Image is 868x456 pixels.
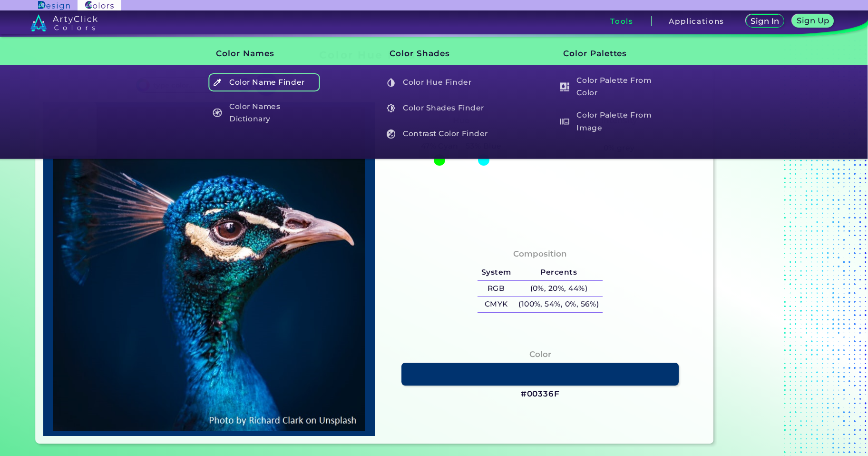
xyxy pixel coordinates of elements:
img: icon_col_pal_col_white.svg [560,82,569,91]
a: Sign In [748,15,782,27]
h3: Color Names [200,41,321,66]
a: Color Hue Finder [381,73,494,91]
h5: Sign In [752,18,778,25]
h3: #00336F [521,388,560,400]
img: img_pavlin.jpg [48,107,370,432]
a: Color Palette From Color [555,73,668,100]
h5: Color Palette From Image [556,108,667,135]
img: logo_artyclick_colors_white.svg [30,14,98,31]
img: icon_color_shades_white.svg [387,104,396,113]
h5: Color Name Finder [208,73,320,91]
img: icon_palette_from_image_white.svg [560,117,569,126]
h5: (0%, 20%, 44%) [515,281,603,297]
h5: CMYK [478,297,515,312]
h3: Color Palettes [547,41,668,66]
a: Sign Up [794,15,832,27]
h5: Color Palette From Color [556,73,667,100]
img: ArtyClick Design logo [38,1,70,10]
a: Color Names Dictionary [207,99,321,126]
img: icon_color_name_finder_white.svg [213,78,222,87]
a: Color Name Finder [207,73,321,91]
h5: Sign Up [798,17,828,24]
h5: Percents [515,265,603,280]
h3: Color Shades [373,41,495,66]
img: icon_color_names_dictionary_white.svg [213,108,222,117]
h3: Tools [610,18,634,25]
h5: Color Shades Finder [382,99,494,117]
a: Contrast Color Finder [381,125,494,143]
h5: RGB [478,281,515,297]
a: Color Palette From Image [555,108,668,135]
h5: Color Names Dictionary [208,99,320,126]
h5: Contrast Color Finder [382,125,494,143]
h5: Color Hue Finder [382,73,494,91]
img: icon_color_hue_white.svg [387,78,396,87]
img: icon_color_contrast_white.svg [387,129,396,139]
h4: Composition [513,247,567,261]
h5: System [478,265,515,280]
h5: (100%, 54%, 0%, 56%) [515,297,603,312]
h4: Color [529,347,551,361]
h3: Applications [669,18,724,25]
a: Color Shades Finder [381,99,494,117]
